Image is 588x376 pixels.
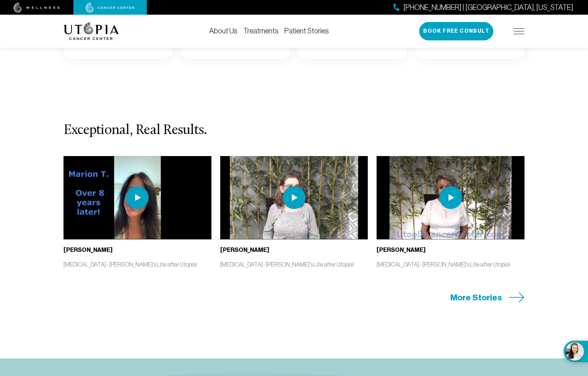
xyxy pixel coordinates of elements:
[63,22,119,40] img: logo
[14,3,60,13] img: wellness
[63,123,525,138] h3: Exceptional, Real Results.
[377,260,525,268] p: [MEDICAL_DATA] - [PERSON_NAME]'s Life after Utopia!
[209,27,237,35] a: About Us
[126,186,149,209] img: play icon
[63,260,211,268] p: [MEDICAL_DATA] - [PERSON_NAME]'s Life after Utopia!
[450,292,502,303] span: More Stories
[377,156,525,239] img: thumbnail
[86,3,135,13] img: cancer center
[243,27,279,35] a: Treatments
[450,292,525,303] a: More Stories
[220,156,368,239] img: thumbnail
[513,28,525,34] img: icon-hamburger
[284,27,329,35] a: Patient Stories
[63,246,113,253] b: [PERSON_NAME]
[220,260,368,268] p: [MEDICAL_DATA] - [PERSON_NAME]'s Life after Utopia!
[439,186,462,209] img: play icon
[283,186,305,209] img: play icon
[393,2,573,13] a: [PHONE_NUMBER] | [GEOGRAPHIC_DATA], [US_STATE]
[220,246,269,253] b: [PERSON_NAME]
[63,156,211,239] img: thumbnail
[403,2,573,13] span: [PHONE_NUMBER] | [GEOGRAPHIC_DATA], [US_STATE]
[377,246,426,253] b: [PERSON_NAME]
[419,22,493,40] button: Book Free Consult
